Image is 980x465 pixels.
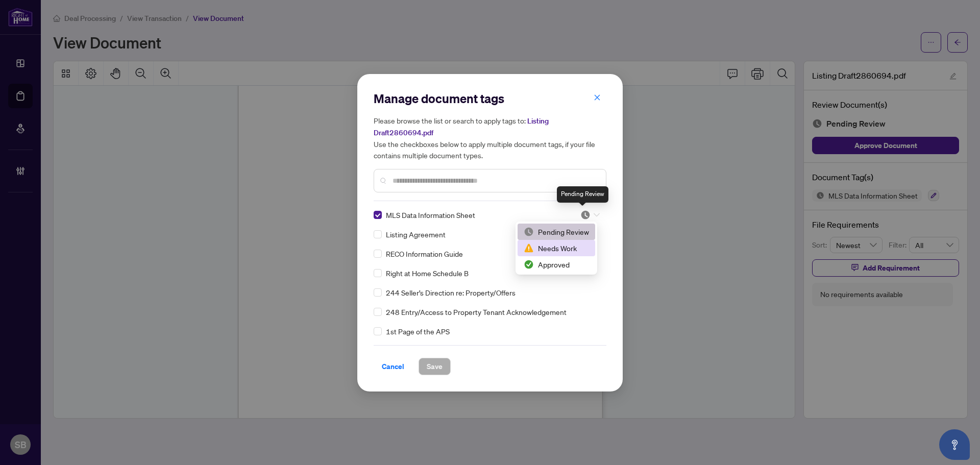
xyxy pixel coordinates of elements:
[386,248,463,259] span: RECO Information Guide
[580,210,600,220] span: Pending Review
[524,242,589,254] div: Needs Work
[386,326,450,337] span: 1st Page of the APS
[518,240,595,256] div: Needs Work
[524,227,534,237] img: status
[594,94,601,101] span: close
[557,186,608,203] div: Pending Review
[374,358,412,375] button: Cancel
[374,115,606,161] h5: Please browse the list or search to apply tags to: Use the checkboxes below to apply multiple doc...
[524,259,589,270] div: Approved
[939,429,970,460] button: Open asap
[580,210,591,220] img: status
[518,224,595,240] div: Pending Review
[382,358,404,375] span: Cancel
[524,259,534,270] img: status
[386,209,475,221] span: MLS Data Information Sheet
[386,287,516,298] span: 244 Seller’s Direction re: Property/Offers
[374,116,549,137] span: Listing Draft2860694.pdf
[524,243,534,253] img: status
[386,267,469,279] span: Right at Home Schedule B
[524,226,589,237] div: Pending Review
[419,358,451,375] button: Save
[518,256,595,273] div: Approved
[386,306,567,317] span: 248 Entry/Access to Property Tenant Acknowledgement
[374,90,606,107] h2: Manage document tags
[386,229,446,240] span: Listing Agreement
